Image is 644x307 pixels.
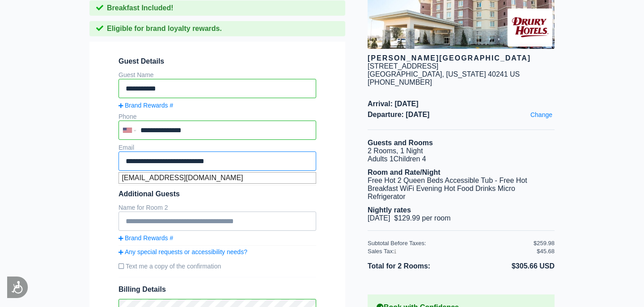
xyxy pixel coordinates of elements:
[119,113,136,120] label: Phone
[368,111,555,119] span: Departure: [DATE]
[119,172,316,184] div: [EMAIL_ADDRESS][DOMAIN_NAME]
[368,78,555,86] div: [PHONE_NUMBER]
[119,71,154,78] label: Guest Name
[368,240,534,246] div: Subtotal Before Taxes:
[119,190,316,198] div: Additional Guests
[368,260,461,272] li: Total for 2 Rooms:
[119,121,138,139] div: United States: +1
[119,102,316,109] a: Brand Rewards #
[534,240,555,246] div: $259.98
[368,139,433,147] b: Guests and Rooms
[119,248,316,255] a: Any special requests or accessibility needs?
[368,214,451,222] span: [DATE] $129.99 per room
[119,57,316,65] span: Guest Details
[446,70,486,78] span: [US_STATE]
[368,248,534,255] div: Sales Tax:
[119,144,134,151] label: Email
[368,155,555,163] li: Adults 1
[119,234,316,242] a: Brand Rewards #
[394,155,426,163] span: Children 4
[368,177,555,201] li: Free Hot 2 Queen Beds Accessible Tub - Free Hot Breakfast WiFi Evening Hot Food Drinks Micro Refr...
[461,260,555,272] li: $305.66 USD
[89,21,345,36] div: Eligible for brand loyalty rewards.
[119,259,316,273] label: Text me a copy of the confirmation
[368,70,444,78] span: [GEOGRAPHIC_DATA],
[119,285,316,294] span: Billing Details
[119,204,168,211] label: Name for Room 2
[537,248,555,255] div: $45.68
[368,147,555,155] li: 2 Rooms, 1 Night
[368,54,555,62] div: [PERSON_NAME][GEOGRAPHIC_DATA]
[89,0,345,16] div: Breakfast Included!
[488,70,508,78] span: 40241
[368,62,438,70] div: [STREET_ADDRESS]
[508,9,552,47] img: Brand logo for Drury Inn & Suites Louisville North
[368,169,441,176] b: Room and Rate/Night
[368,206,411,214] b: Nightly rates
[368,100,555,108] span: Arrival: [DATE]
[528,109,555,121] a: Change
[510,70,520,78] span: US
